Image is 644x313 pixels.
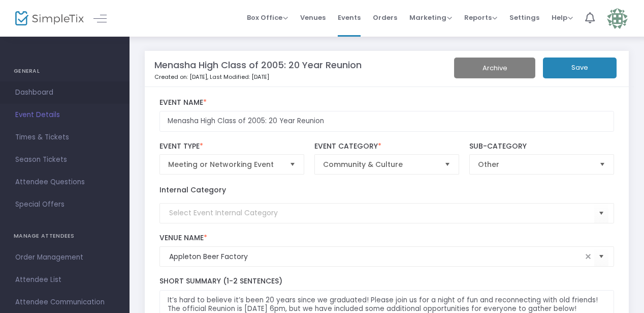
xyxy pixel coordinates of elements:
[14,61,116,81] h4: GENERAL
[159,276,282,286] span: Short Summary (1-2 Sentences)
[543,58,617,78] button: Save
[154,73,464,81] p: Created on: [DATE]
[454,58,535,78] button: Archive
[15,153,114,166] span: Season Tickets
[15,176,114,189] span: Attendee Questions
[15,251,114,264] span: Order Management
[159,98,615,107] label: Event Name
[285,155,300,174] button: Select
[154,58,362,72] m-panel-title: Menasha High Class of 2005: 20 Year Reunion
[15,198,114,211] span: Special Offers
[314,142,460,151] label: Event Category
[582,250,594,263] span: clear
[159,111,615,132] input: Enter Event Name
[15,86,114,99] span: Dashboard
[373,5,397,31] span: Orders
[509,5,539,31] span: Settings
[440,155,455,174] button: Select
[594,203,608,223] button: Select
[169,208,595,218] input: Select Event Internal Category
[15,131,114,144] span: Times & Tickets
[469,142,615,151] label: Sub-Category
[159,142,305,151] label: Event Type
[552,13,573,22] span: Help
[15,296,114,309] span: Attendee Communication
[595,155,609,174] button: Select
[300,5,326,31] span: Venues
[338,5,361,31] span: Events
[159,185,226,195] label: Internal Category
[15,273,114,287] span: Attendee List
[168,159,282,169] span: Meeting or Networking Event
[207,73,269,81] span: , Last Modified: [DATE]
[247,13,288,22] span: Box Office
[159,234,615,243] label: Venue Name
[478,159,592,169] span: Other
[169,251,583,262] input: Select Venue
[594,246,608,267] button: Select
[14,226,116,246] h4: MANAGE ATTENDEES
[323,159,437,169] span: Community & Culture
[15,108,114,122] span: Event Details
[464,13,497,22] span: Reports
[409,13,452,22] span: Marketing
